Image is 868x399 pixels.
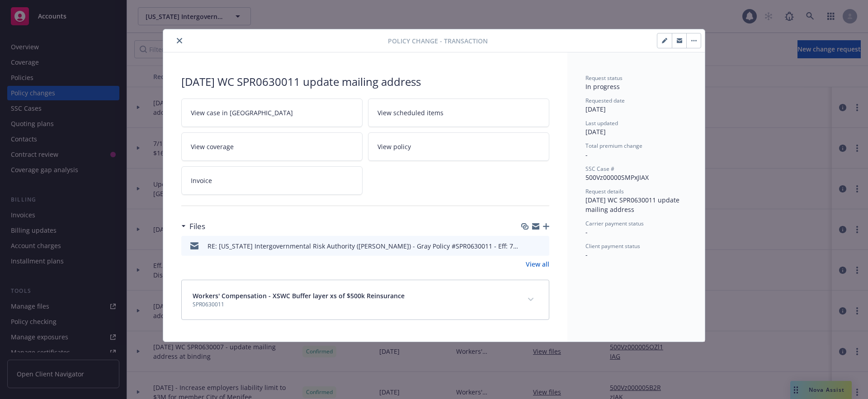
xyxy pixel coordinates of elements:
[193,300,405,309] span: SPR0630011
[181,74,549,89] div: [DATE] WC SPR0630011 update mailing address
[191,142,234,151] span: View coverage
[181,132,363,161] a: View coverage
[182,280,549,319] div: Workers' Compensation - XSWC Buffer layer xs of $500k ReinsuranceSPR0630011expand content
[585,220,644,227] span: Carrier payment status
[538,241,546,251] button: preview file
[174,35,185,46] button: close
[585,196,681,214] span: [DATE] WC SPR0630011 update mailing address
[193,291,405,300] span: Workers' Compensation - XSWC Buffer layer xs of $500k Reinsurance
[388,36,488,46] span: Policy change - Transaction
[181,166,363,195] a: Invoice
[585,228,588,236] span: -
[181,221,205,232] div: Files
[585,82,620,91] span: In progress
[585,250,588,259] span: -
[585,127,606,136] span: [DATE]
[526,259,549,269] a: View all
[585,142,642,150] span: Total premium change
[524,292,538,307] button: expand content
[377,142,411,151] span: View policy
[377,108,443,117] span: View scheduled items
[189,221,205,232] h3: Files
[585,97,625,104] span: Requested date
[368,132,549,161] a: View policy
[181,99,363,127] a: View case in [GEOGRAPHIC_DATA]
[585,74,623,82] span: Request status
[208,241,519,251] div: RE: [US_STATE] Intergovernmental Risk Authority ([PERSON_NAME]) - Gray Policy #SPR0630011 - Eff: ...
[585,150,588,159] span: -
[191,108,293,117] span: View case in [GEOGRAPHIC_DATA]
[585,242,640,250] span: Client payment status
[585,188,624,195] span: Request details
[585,119,618,127] span: Last updated
[523,241,530,251] button: download file
[585,165,614,173] span: SSC Case #
[368,99,549,127] a: View scheduled items
[585,173,649,182] span: 500Vz00000SMPxJIAX
[585,105,606,113] span: [DATE]
[191,176,212,185] span: Invoice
